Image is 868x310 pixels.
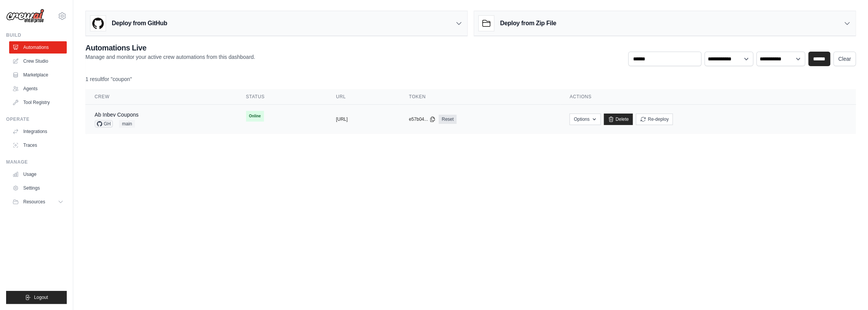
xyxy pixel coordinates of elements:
p: Manage and monitor your active crew automations from this dashboard. [85,53,255,61]
button: Logout [6,291,67,304]
a: Tool Registry [9,96,67,109]
th: Crew [85,89,237,105]
span: Online [246,111,264,122]
span: GH [95,120,113,128]
a: Automations [9,41,67,54]
button: Re-deploy [636,114,673,125]
img: GitHub Logo [90,16,106,31]
h3: Deploy from Zip File [500,19,556,28]
a: Crew Studio [9,55,67,67]
button: e57b04... [409,116,436,122]
a: Traces [9,139,67,151]
h3: Deploy from GitHub [112,19,167,28]
th: Token [400,89,560,105]
a: Delete [604,114,633,125]
a: Integrations [9,125,67,138]
a: Settings [9,182,67,194]
h2: Automations Live [85,42,255,53]
span: Logout [34,294,48,300]
button: Resources [9,196,67,208]
a: Usage [9,168,67,180]
div: Build [6,32,67,38]
span: main [119,120,135,128]
div: Operate [6,116,67,122]
img: Logo [6,9,44,23]
div: for "coupon" [85,75,856,83]
button: Options [569,114,600,125]
a: Marketplace [9,69,67,81]
div: Manage [6,159,67,165]
a: Clear [833,52,856,66]
th: Status [237,89,327,105]
span: 1 result [85,76,103,82]
th: URL [327,89,400,105]
a: Agents [9,83,67,95]
th: Actions [560,89,856,105]
a: Reset [439,115,457,124]
a: Ab Inbev Coupons [95,112,138,118]
span: Resources [23,199,45,205]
